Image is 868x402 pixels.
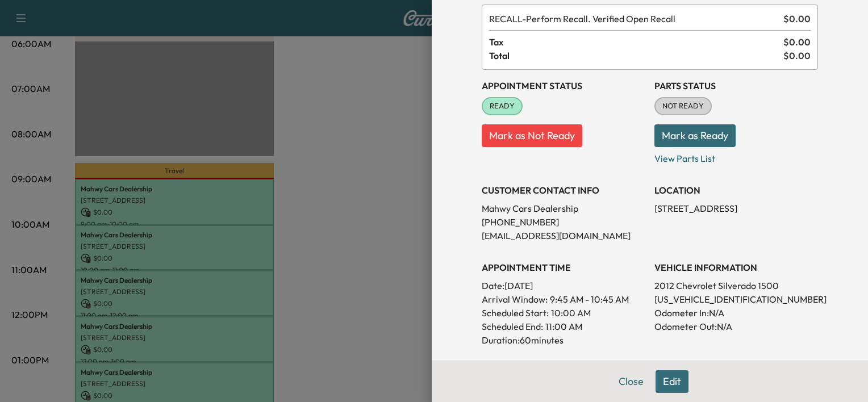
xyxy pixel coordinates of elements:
h3: CUSTOMER CONTACT INFO [482,183,645,197]
h3: APPOINTMENT TIME [482,261,645,274]
span: READY [483,101,521,112]
p: 11:00 AM [545,320,582,333]
p: Odometer Out: N/A [654,320,818,333]
h3: Appointment Status [482,79,645,93]
p: Duration: 60 minutes [482,333,645,347]
span: Perform Recall. Verified Open Recall [489,12,779,26]
button: Edit [656,370,688,393]
p: [US_VEHICLE_IDENTIFICATION_NUMBER] [654,292,818,306]
p: Scheduled Start: [482,306,549,320]
h3: Parts Status [654,79,818,93]
span: NOT READY [656,101,711,112]
p: [STREET_ADDRESS] [654,202,818,215]
span: Tax [489,35,783,49]
p: View Parts List [654,147,818,165]
span: $ 0.00 [783,49,811,62]
span: $ 0.00 [783,35,811,49]
span: $ 0.00 [783,12,811,26]
button: Close [611,370,651,393]
button: Mark as Ready [654,124,736,147]
h3: VEHICLE INFORMATION [654,261,818,274]
p: Odometer In: N/A [654,306,818,320]
h3: LOCATION [654,183,818,197]
p: Mahwy Cars Dealership [482,202,645,215]
p: Arrival Window: [482,292,645,306]
p: [EMAIL_ADDRESS][DOMAIN_NAME] [482,229,645,242]
p: Date: [DATE] [482,279,645,292]
span: 9:45 AM - 10:45 AM [550,292,629,306]
p: Scheduled End: [482,320,543,333]
p: 2012 Chevrolet Silverado 1500 [654,279,818,292]
p: 10:00 AM [551,306,591,320]
p: [PHONE_NUMBER] [482,215,645,229]
button: Mark as Not Ready [482,124,582,147]
span: Total [489,49,783,62]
